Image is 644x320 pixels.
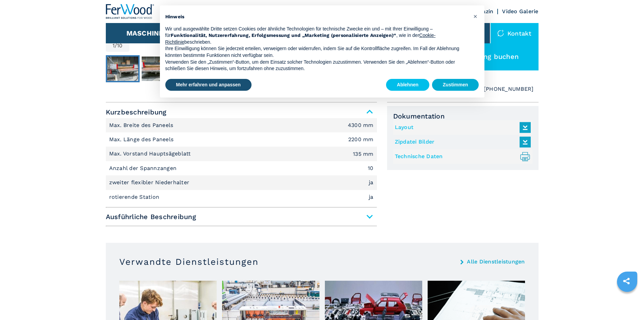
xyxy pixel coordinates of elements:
[107,57,138,81] img: a96e38378888f8f723b28f7dd8b20c0b
[386,79,429,91] button: Ablehnen
[615,290,639,315] iframe: Chat
[106,55,377,82] nav: Thumbnail Navigation
[165,45,468,59] p: Ihre Einwilligung können Sie jederzeit erteilen, verweigern oder widerrufen, indem Sie auf die Ko...
[470,11,481,22] button: Schließen Sie diesen Hinweis
[165,59,468,72] p: Verwenden Sie den „Zustimmen“-Button, um dem Einsatz solcher Technologien zuzustimmen. Verwenden ...
[348,123,374,128] em: 4300 mm
[109,165,178,172] p: Anzahl der Spannzangen
[165,33,436,45] a: Cookie-Richtlinie
[368,166,374,171] em: 10
[395,136,527,148] a: Zipdatei Bilder
[109,193,161,201] p: rotierende Station
[106,118,377,204] div: Kurzbeschreibung
[106,106,377,118] span: Kurzbeschreibung
[131,40,375,52] button: Open Fullscreen
[113,43,115,48] span: 1
[109,122,175,129] p: Max. Breite des Paneels
[119,256,259,267] h3: Verwandte Dienstleistungen
[348,137,374,142] em: 2200 mm
[369,194,374,200] em: ja
[165,79,252,91] button: Mehr erfahren und anpassen
[369,180,374,185] em: ja
[109,179,191,186] p: zweiter flexibler Niederhalter
[395,151,527,162] a: Technische Daten
[432,79,479,91] button: Zustimmen
[353,151,374,157] em: 135 mm
[109,136,175,143] p: Max. Länge des Paneels
[497,30,504,37] img: Kontakt
[393,112,532,120] span: Dokumentation
[502,8,538,15] a: Video Galerie
[109,150,193,157] p: Max. Vorstand Hauptsägeblatt
[165,26,468,46] p: Wir und ausgewählte Dritte setzen Cookies oder ähnliche Technologien für technische Zwecke ein un...
[171,33,397,38] strong: Funktionalität, Nutzererfahrung, Erfolgsmessung und „Marketing (personalisierte Anzeigen)“
[106,211,377,223] span: Ausführliche Beschreibung
[140,55,174,82] button: Go to Slide 2
[106,4,154,19] img: Ferwood
[395,122,527,133] a: Layout
[117,43,123,48] span: 10
[106,55,140,82] button: Go to Slide 1
[618,273,635,290] a: sharethis
[142,57,173,81] img: 9ab431fa7c2e6f24b2edf25b98264767
[484,84,534,94] span: [PHONE_NUMBER]
[165,14,468,20] h2: Hinweis
[467,259,525,264] a: Alle Dienstleistungen
[491,23,539,43] div: Kontakt
[473,12,477,20] span: ×
[126,29,169,37] button: Maschinen
[115,43,117,48] span: /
